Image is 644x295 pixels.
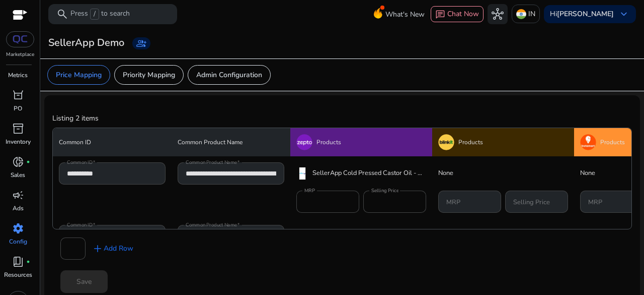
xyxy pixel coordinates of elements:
button: chatChat Now [431,6,484,22]
p: Marketplace [6,51,34,58]
img: Zepto [296,134,312,150]
img: Instamart [580,134,596,150]
span: / [90,9,99,20]
span: campaign [12,189,24,201]
button: addAdd Row [88,241,137,257]
b: [PERSON_NAME] [557,9,614,19]
span: keyboard_arrow_down [618,8,630,20]
p: Price Mapping [56,70,102,80]
img: SellerApp Cold Pressed Castor Oil - 120 ml [296,167,308,180]
span: fiber_manual_record [26,260,30,264]
mat-label: MRP [304,187,315,194]
span: fiber_manual_record [26,160,30,164]
th: Common ID [53,128,172,156]
span: hub [492,8,504,20]
span: search [56,8,68,20]
span: SellerApp Cold Pressed Castor Oil - 120 ml [312,168,422,178]
span: settings [12,222,24,234]
p: Press to search [70,9,130,20]
p: Hi [550,11,614,18]
span: None [438,168,453,178]
mat-label: Common ID [67,221,93,228]
p: Sales [11,170,25,180]
span: Listing 2 items [52,113,99,123]
span: book_4 [12,256,24,268]
p: Metrics [8,71,28,80]
span: inventory_2 [12,123,24,135]
h3: SellerApp Demo [48,37,124,49]
p: Ads [13,204,24,213]
img: Blinkit [438,134,454,150]
span: donut_small [12,156,24,168]
span: group_add [136,38,146,48]
p: IN [528,5,535,23]
mat-label: Common Product Name [186,159,237,166]
mat-label: Common ID [67,159,93,166]
img: in.svg [516,9,526,19]
mat-label: Common Product Name [186,221,237,228]
p: Config [9,237,27,246]
th: Common Product Name [172,128,290,156]
img: QC-logo.svg [11,35,29,43]
a: group_add [132,37,150,49]
div: Products [438,134,568,150]
span: orders [12,89,24,101]
span: None [580,168,595,178]
span: Add Row [92,243,133,255]
p: PO [14,104,22,113]
p: Inventory [6,137,31,146]
p: Priority Mapping [123,70,175,80]
button: hub [488,4,508,24]
span: chat [435,10,445,20]
p: Resources [4,270,32,279]
span: add [92,243,104,255]
p: Admin Configuration [196,70,262,80]
span: What's New [385,6,425,23]
span: Chat Now [447,9,479,19]
div: Products [296,134,426,150]
mat-label: Selling Price [371,187,399,194]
